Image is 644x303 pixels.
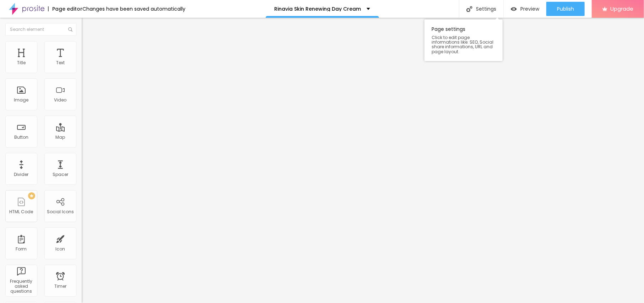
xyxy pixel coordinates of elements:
div: HTML Code [10,209,33,214]
span: Publish [557,6,574,12]
div: Changes have been saved automatically [82,6,185,11]
img: Icone [466,6,472,12]
button: Publish [546,2,585,16]
span: Click to edit page informations like: SEO, Social share informations, URL and page layout. [432,35,496,54]
div: Divider [14,172,29,177]
div: Map [56,135,65,140]
button: Preview [504,2,546,16]
img: view-1.svg [511,6,517,12]
span: Upgrade [610,6,633,12]
input: Search element [5,23,76,36]
span: Preview [520,6,539,12]
img: Icone [68,27,72,32]
div: Title [17,60,26,65]
div: Form [16,247,27,252]
div: Icon [56,247,65,252]
div: Image [14,98,29,103]
div: Page editor [48,6,82,11]
div: Button [14,135,28,140]
div: Frequently asked questions [7,279,35,294]
div: Social Icons [47,209,74,214]
div: Page settings [424,20,503,61]
div: Spacer [53,172,68,177]
iframe: Editor [82,18,644,303]
div: Text [56,60,65,65]
div: Timer [54,284,66,289]
p: Rinavia Skin Renewing Day Cream [275,6,361,11]
div: Video [54,98,67,103]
